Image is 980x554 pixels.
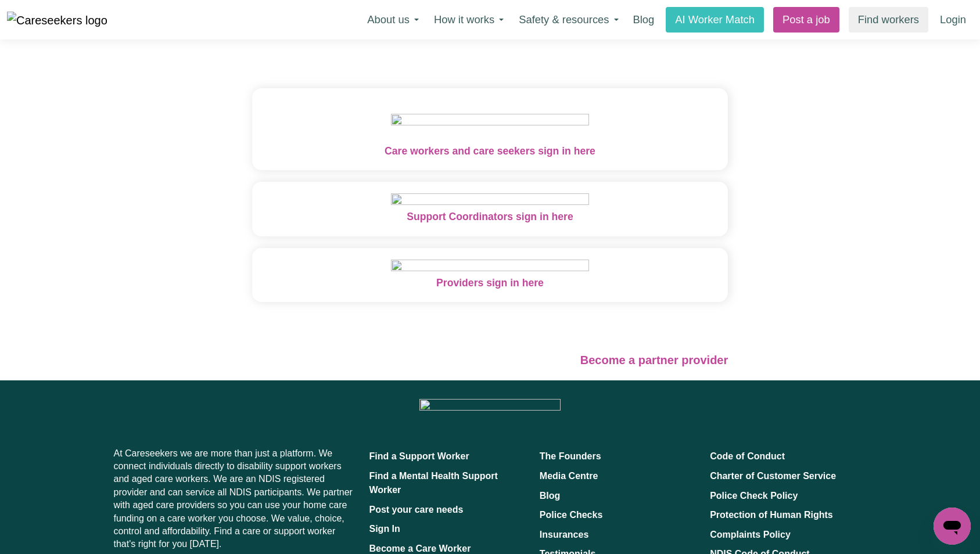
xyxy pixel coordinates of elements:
[540,471,598,481] a: Media Centre
[369,524,400,534] a: Sign In
[252,275,728,290] span: Providers sign in here
[710,510,833,520] a: Protection of Human Rights
[933,7,973,33] a: Login
[426,8,511,32] button: How it works
[7,12,107,29] img: Careseekers logo
[849,7,928,33] a: Find workers
[252,182,728,236] button: Support Coordinators sign in here
[710,491,798,501] a: Police Check Policy
[252,209,728,224] span: Support Coordinators sign in here
[369,505,463,515] a: Post your care needs
[710,451,785,461] a: Code of Conduct
[580,354,728,366] a: Become a partner provider
[540,530,588,539] a: Insurances
[369,544,471,553] a: Become a Care Worker
[419,401,561,411] a: Careseekers home page
[7,8,107,32] a: Careseekers logo
[666,7,764,33] a: AI Worker Match
[252,143,728,159] span: Care workers and care seekers sign in here
[252,88,728,170] button: Care workers and care seekers sign in here
[252,248,728,302] button: Providers sign in here
[540,451,601,461] a: The Founders
[934,508,971,545] iframe: Button to launch messaging window
[369,451,469,461] a: Find a Support Worker
[511,8,626,32] button: Safety & resources
[626,7,662,33] a: Blog
[540,510,603,520] a: Police Checks
[773,7,839,33] a: Post a job
[710,530,791,539] a: Complaints Policy
[540,491,561,501] a: Blog
[360,8,426,32] button: About us
[710,471,836,481] a: Charter of Customer Service
[369,471,497,495] a: Find a Mental Health Support Worker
